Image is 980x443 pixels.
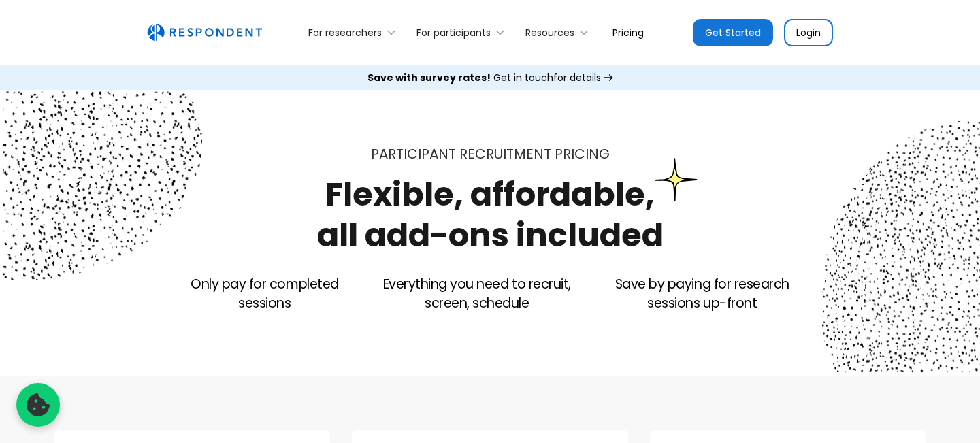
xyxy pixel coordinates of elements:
h1: Flexible, affordable, all add-ons included [317,171,664,258]
span: Participant recruitment [371,144,551,163]
img: Untitled UI logotext [147,24,262,42]
a: Pricing [602,16,655,48]
div: for details [367,71,601,84]
div: For participants [409,16,518,48]
div: Resources [525,26,574,39]
span: PRICING [555,144,610,163]
p: Only pay for completed sessions [191,275,338,313]
div: Resources [518,16,602,48]
a: Login [784,19,833,46]
div: For researchers [308,26,382,39]
a: Get Started [693,19,773,46]
span: Get in touch [493,71,553,84]
div: For participants [416,26,491,39]
a: home [147,24,262,42]
div: For researchers [301,16,409,48]
p: Everything you need to recruit, screen, schedule [383,275,571,313]
p: Save by paying for research sessions up-front [615,275,789,313]
strong: Save with survey rates! [367,71,491,84]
